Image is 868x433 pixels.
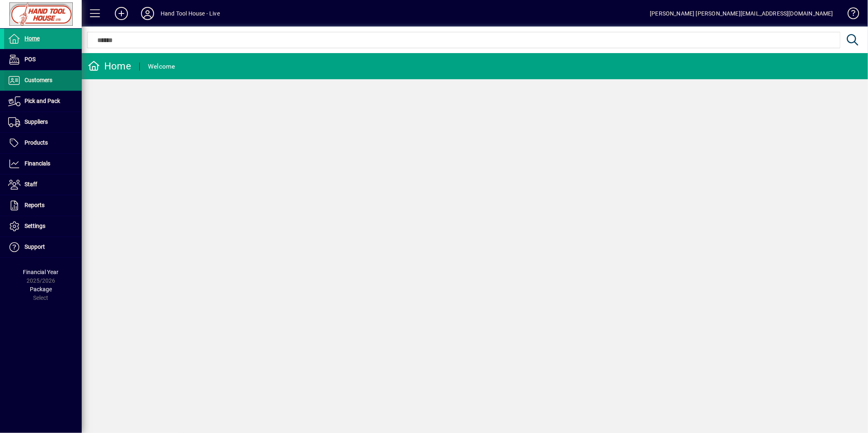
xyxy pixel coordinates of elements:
[650,7,833,20] div: [PERSON_NAME] [PERSON_NAME][EMAIL_ADDRESS][DOMAIN_NAME]
[4,216,82,237] a: Settings
[25,77,52,83] span: Customers
[4,70,82,91] a: Customers
[148,60,175,73] div: Welcome
[30,286,52,292] span: Package
[25,139,48,146] span: Products
[4,49,82,70] a: POS
[88,60,131,73] div: Home
[4,112,82,132] a: Suppliers
[25,160,50,167] span: Financials
[134,6,161,21] button: Profile
[4,195,82,216] a: Reports
[108,6,134,21] button: Add
[4,91,82,112] a: Pick and Pack
[25,56,36,62] span: POS
[25,118,48,125] span: Suppliers
[25,181,37,187] span: Staff
[25,223,45,229] span: Settings
[841,2,858,28] a: Knowledge Base
[25,243,45,250] span: Support
[23,269,59,275] span: Financial Year
[4,154,82,174] a: Financials
[25,98,60,104] span: Pick and Pack
[4,237,82,257] a: Support
[4,133,82,153] a: Products
[4,174,82,195] a: Staff
[25,202,45,208] span: Reports
[161,7,220,20] div: Hand Tool House - Live
[25,35,40,42] span: Home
